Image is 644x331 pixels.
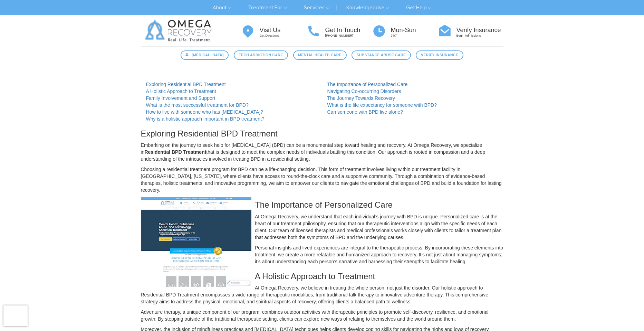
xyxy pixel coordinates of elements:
p: Choosing a residential treatment program for BPD can be a life-changing decision. This form of tr... [141,166,503,193]
h4: Visit Us [260,27,307,34]
img: Residential Bpd Treatment [141,197,251,287]
p: Personal insights and lived experiences are integral to the therapeutic process. By incorporating... [141,244,503,265]
h3: Exploring Residential BPD Treatment [141,129,503,138]
a: Get In Touch [PHONE_NUMBER] [307,23,372,38]
a: Verify Insurance [416,50,463,60]
a: What is the life expectancy for someone with BPD? [327,102,437,108]
a: Tech Addiction Care [234,50,288,60]
p: Begin Admissions [456,34,503,38]
a: What is the most successful treatment for BPD? [146,102,249,108]
p: At Omega Recovery, we understand that each individual’s journey with BPD is unique. Personalized ... [141,213,503,241]
h4: Verify Insurance [456,27,503,34]
p: [PHONE_NUMBER] [325,34,372,38]
a: Visit Us Get Directions [241,23,307,38]
span: Substance Abuse Care [357,52,406,58]
strong: Residential BPD Treatment [144,149,206,155]
h3: A Holistic Approach to Treatment [141,272,503,281]
h4: Get In Touch [325,27,372,34]
a: About [208,2,236,13]
a: A Holistic Approach to Treatment [146,88,216,94]
a: Services [299,2,334,13]
a: Verify Insurance Begin Admissions [438,23,503,38]
a: Mental Health Care [293,50,347,60]
a: Family Involvement and Support [146,95,215,101]
span: Verify Insurance [421,52,458,58]
a: Can someone with BPD live alone? [327,109,403,115]
span: [MEDICAL_DATA] [192,52,224,58]
p: 24/7 [391,34,438,38]
a: Exploring Residential BPD Treatment [146,82,226,87]
a: Treatment For [243,2,292,13]
span: Tech Addiction Care [239,52,283,58]
h4: Mon-Sun [391,27,438,34]
p: At Omega Recovery, we believe in treating the whole person, not just the disorder. Our holistic a... [141,284,503,305]
p: Embarking on the journey to seek help for [MEDICAL_DATA] (BPD) can be a monumental step toward he... [141,142,503,162]
img: Omega Recovery [141,15,219,46]
a: Knowledgebase [341,2,394,13]
p: Get Directions [260,34,307,38]
a: The Journey Towards Recovery [327,95,395,101]
a: Get Help [401,2,436,13]
a: The Importance of Personalized Care [327,82,408,87]
a: Why is a holistic approach important in BPD treatment? [146,116,265,122]
iframe: reCAPTCHA [3,305,28,326]
p: Adventure therapy, a unique component of our program, combines outdoor activities with therapeuti... [141,309,503,322]
a: How to live with someone who has [MEDICAL_DATA]? [146,109,263,115]
a: Substance Abuse Care [352,50,411,60]
span: Mental Health Care [298,52,342,58]
a: Navigating Co-occurring Disorders [327,88,401,94]
a: [MEDICAL_DATA] [181,50,229,60]
h3: The Importance of Personalized Care [141,200,503,209]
